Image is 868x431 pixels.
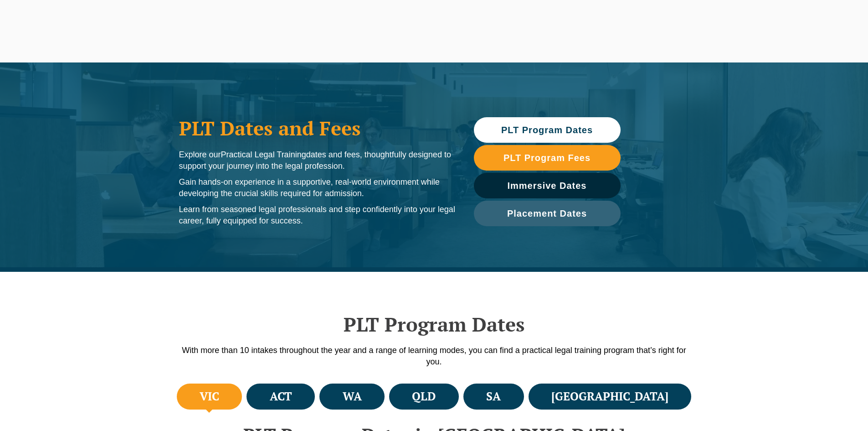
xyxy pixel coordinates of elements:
[179,149,456,172] p: Explore our dates and fees, thoughtfully designed to support your journey into the legal profession.
[179,177,456,199] p: Gain hands-on experience in a supportive, real-world environment while developing the crucial ski...
[474,117,621,143] a: PLT Program Dates
[501,125,593,135] span: PLT Program Dates
[474,145,621,171] a: PLT Program Fees
[175,345,694,368] p: With more than 10 intakes throughout the year and a range of learning modes, you can find a pract...
[551,389,668,404] h4: [GEOGRAPHIC_DATA]
[200,389,219,404] h4: VIC
[507,209,587,218] span: Placement Dates
[503,153,591,162] span: PLT Program Fees
[474,173,621,198] a: Immersive Dates
[175,313,694,336] h2: PLT Program Dates
[474,201,621,226] a: Placement Dates
[508,181,587,190] span: Immersive Dates
[270,389,292,404] h4: ACT
[179,204,456,227] p: Learn from seasoned legal professionals and step confidently into your legal career, fully equipp...
[343,389,362,404] h4: WA
[179,117,456,140] h1: PLT Dates and Fees
[221,150,306,159] span: Practical Legal Training
[412,389,436,404] h4: QLD
[486,389,501,404] h4: SA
